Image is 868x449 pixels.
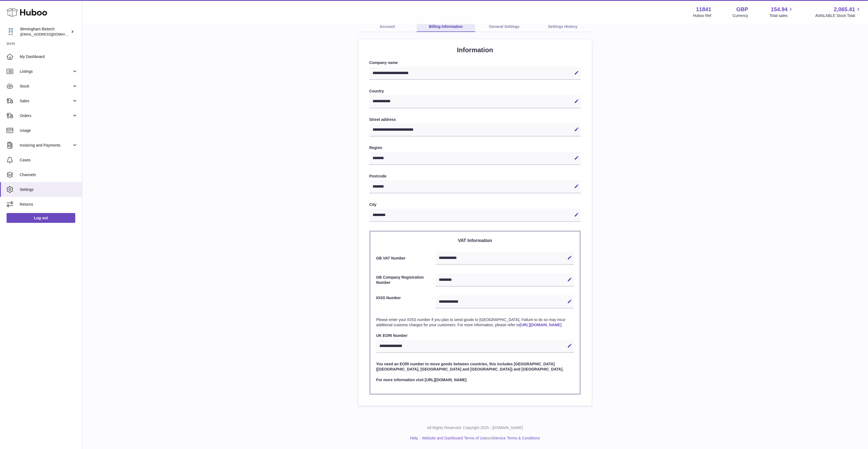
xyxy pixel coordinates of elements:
[493,436,540,440] a: Service Terms & Conditions
[20,158,78,163] span: Cases
[20,172,78,177] span: Channels
[20,84,72,89] span: Stock
[834,6,855,13] span: 2,065.41
[420,436,540,441] li: and
[20,98,72,104] span: Sales
[20,128,78,133] span: Usage
[86,425,864,430] p: All Rights Reserved. Copyright 2025 - [DOMAIN_NAME]
[417,22,475,32] a: Billing Information
[20,32,80,36] span: [EMAIL_ADDRESS][DOMAIN_NAME]
[369,60,581,65] label: Company name
[20,27,70,37] div: Birmingham Biotech
[7,28,15,36] img: internalAdmin-11841@internal.huboo.com
[769,13,794,18] span: Total sales
[376,317,574,328] p: Please enter your IOSS number if you plan to send goods to [GEOGRAPHIC_DATA]. Failure to do so ma...
[369,202,581,207] label: City
[369,46,581,54] h2: Information
[771,6,788,13] span: 154.94
[376,361,574,372] p: You need an EORI number to move goods between countries, this includes [GEOGRAPHIC_DATA] ([GEOGRA...
[736,6,748,13] strong: GBP
[815,13,861,18] span: AVAILABLE Stock Total
[376,377,574,383] p: For more information visit [URL][DOMAIN_NAME]
[422,436,487,440] a: Website and Dashboard Terms of Use
[369,174,581,179] label: Postcode
[693,13,711,18] div: Huboo Ref
[376,295,436,307] label: IOSS Number
[376,237,574,243] h3: VAT Information
[696,6,711,13] strong: 11841
[20,187,78,192] span: Settings
[7,213,75,223] a: Log out
[369,117,581,122] label: Street address
[376,256,436,261] label: GB VAT Number
[475,22,534,32] a: General Settings
[520,323,561,327] a: [URL][DOMAIN_NAME]
[20,143,72,148] span: Invoicing and Payments
[20,202,78,207] span: Returns
[733,13,748,18] div: Currency
[20,54,78,59] span: My Dashboard
[376,333,574,338] label: UK EORI Number
[410,436,418,440] a: Help
[769,6,794,18] a: 154.94 Total sales
[369,89,581,94] label: Country
[20,69,72,74] span: Listings
[815,6,861,18] a: 2,065.41 AVAILABLE Stock Total
[369,145,581,150] label: Region
[358,22,417,32] a: Account
[20,113,72,118] span: Orders
[534,22,592,32] a: Settings History
[376,275,436,285] label: GB Company Registration Number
